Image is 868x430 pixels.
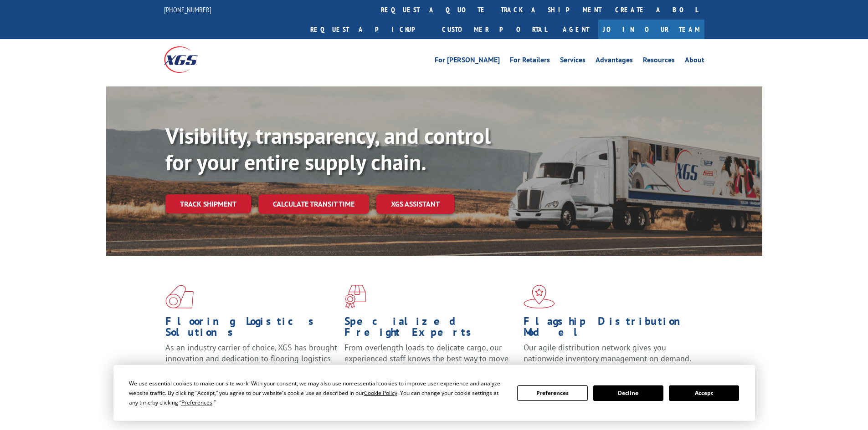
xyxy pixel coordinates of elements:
a: Resources [643,56,675,66]
b: Visibility, transparency, and control for your entire supply chain. [165,121,491,176]
a: Join Our Team [598,20,704,39]
a: About [685,56,704,66]
div: Cookie Consent Prompt [113,365,755,421]
a: Customer Portal [435,20,554,39]
a: For [PERSON_NAME] [435,56,500,66]
a: For Retailers [510,56,550,66]
img: xgs-icon-focused-on-flooring-red [344,285,366,309]
h1: Specialized Freight Experts [344,316,517,342]
a: Services [560,56,586,66]
a: Track shipment [165,194,251,213]
h1: Flagship Distribution Model [524,316,696,342]
img: xgs-icon-total-supply-chain-intelligence-red [165,285,194,309]
a: Calculate transit time [258,194,369,214]
a: [PHONE_NUMBER] [164,5,211,14]
img: xgs-icon-flagship-distribution-model-red [524,285,555,309]
div: We use essential cookies to make our site work. With your consent, we may also use non-essential ... [129,379,506,407]
h1: Flooring Logistics Solutions [165,316,338,342]
span: Preferences [181,399,212,406]
button: Decline [593,385,663,401]
span: Our agile distribution network gives you nationwide inventory management on demand. [524,342,691,364]
span: Cookie Policy [364,389,397,397]
p: From overlength loads to delicate cargo, our experienced staff knows the best way to move your fr... [344,342,517,383]
a: Advantages [596,56,633,66]
a: XGS ASSISTANT [376,194,454,214]
a: Request a pickup [303,20,435,39]
button: Preferences [517,385,587,401]
a: Agent [554,20,598,39]
button: Accept [669,385,739,401]
span: As an industry carrier of choice, XGS has brought innovation and dedication to flooring logistics... [165,342,337,374]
